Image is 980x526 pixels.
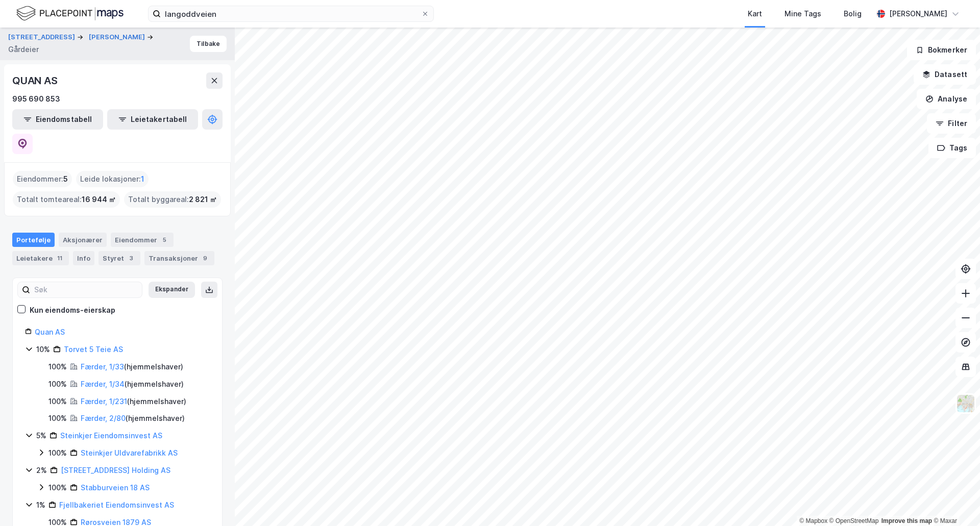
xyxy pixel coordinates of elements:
[844,8,862,20] div: Bolig
[748,8,762,20] div: Kart
[111,233,174,247] div: Eiendommer
[881,517,932,524] a: Improve this map
[81,483,150,492] a: Stabburveien 18 AS
[159,235,169,245] div: 5
[141,173,144,185] span: 1
[81,378,184,390] div: ( hjemmelshaver )
[30,304,115,316] div: Kun eiendoms-eierskap
[81,362,124,371] a: Færder, 1/33
[190,36,227,52] button: Tilbake
[30,282,142,297] input: Søk
[829,517,879,524] a: OpenStreetMap
[929,477,980,526] iframe: Chat Widget
[12,72,60,89] div: QUAN AS
[12,93,60,105] div: 995 690 853
[126,253,136,263] div: 3
[200,253,210,263] div: 9
[81,380,125,388] a: Færder, 1/34
[36,430,46,442] div: 5%
[61,466,170,474] a: [STREET_ADDRESS] Holding AS
[82,193,116,206] span: 16 944 ㎡
[55,253,65,263] div: 11
[48,447,67,459] div: 100%
[89,32,147,42] button: [PERSON_NAME]
[13,171,72,187] div: Eiendommer :
[12,233,55,247] div: Portefølje
[60,431,162,440] a: Steinkjer Eiendomsinvest AS
[189,193,217,206] span: 2 821 ㎡
[144,251,214,265] div: Transaksjoner
[81,361,183,373] div: ( hjemmelshaver )
[8,43,39,56] div: Gårdeier
[73,251,94,265] div: Info
[48,361,67,373] div: 100%
[149,282,195,298] button: Ekspander
[161,6,421,21] input: Søk på adresse, matrikkel, gårdeiere, leietakere eller personer
[48,482,67,494] div: 100%
[64,345,123,354] a: Torvet 5 Teie AS
[907,40,976,60] button: Bokmerker
[16,5,124,22] img: logo.f888ab2527a4732fd821a326f86c7f29.svg
[81,395,186,408] div: ( hjemmelshaver )
[36,464,47,477] div: 2%
[48,412,67,424] div: 100%
[927,113,976,134] button: Filter
[81,397,127,406] a: Færder, 1/231
[81,448,178,457] a: Steinkjer Uldvarefabrikk AS
[12,109,103,130] button: Eiendomstabell
[35,328,65,336] a: Quan AS
[81,412,185,424] div: ( hjemmelshaver )
[914,64,976,85] button: Datasett
[956,394,975,413] img: Z
[76,171,149,187] div: Leide lokasjoner :
[929,477,980,526] div: Kontrollprogram for chat
[928,138,976,158] button: Tags
[889,8,947,20] div: [PERSON_NAME]
[99,251,140,265] div: Styret
[81,414,126,422] a: Færder, 2/80
[36,499,45,511] div: 1%
[124,191,221,208] div: Totalt byggareal :
[8,32,77,42] button: [STREET_ADDRESS]
[63,173,68,185] span: 5
[107,109,198,130] button: Leietakertabell
[785,8,821,20] div: Mine Tags
[36,343,50,356] div: 10%
[917,89,976,109] button: Analyse
[12,251,69,265] div: Leietakere
[59,233,107,247] div: Aksjonærer
[59,500,174,509] a: Fjellbakeriet Eiendomsinvest AS
[13,191,120,208] div: Totalt tomteareal :
[48,395,67,408] div: 100%
[799,517,827,524] a: Mapbox
[48,378,67,390] div: 100%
